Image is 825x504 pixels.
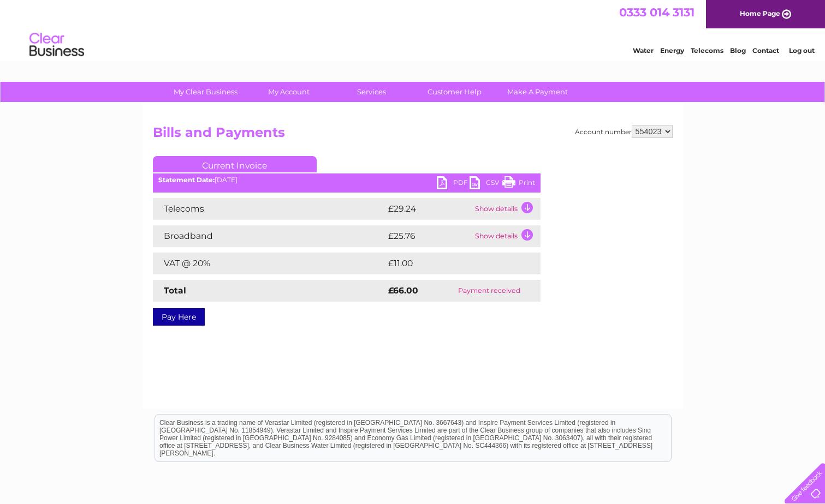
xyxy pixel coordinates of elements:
[691,46,723,55] a: Telecoms
[752,46,779,55] a: Contact
[388,285,418,296] strong: £66.00
[153,225,385,247] td: Broadband
[155,6,671,53] div: Clear Business is a trading name of Verastar Limited (registered in [GEOGRAPHIC_DATA] No. 3667643...
[385,225,472,247] td: £25.76
[472,225,541,247] td: Show details
[633,46,654,55] a: Water
[153,308,205,326] a: Pay Here
[730,46,746,55] a: Blog
[619,5,695,19] a: 0333 014 3131
[29,28,85,62] img: logo.png
[244,82,334,102] a: My Account
[161,82,251,102] a: My Clear Business
[327,82,417,102] a: Services
[153,198,385,220] td: Telecoms
[492,82,583,102] a: Make A Payment
[409,82,500,102] a: Customer Help
[660,46,684,55] a: Energy
[153,125,673,146] h2: Bills and Payments
[153,176,541,184] div: [DATE]
[153,156,317,172] a: Current Invoice
[438,280,540,302] td: Payment received
[158,176,215,184] b: Statement Date:
[385,253,517,274] td: £11.00
[502,176,535,192] a: Print
[164,285,186,296] strong: Total
[437,176,470,192] a: PDF
[470,176,502,192] a: CSV
[153,253,385,274] td: VAT @ 20%
[472,198,541,220] td: Show details
[385,198,472,220] td: £29.24
[575,125,673,138] div: Account number
[789,46,815,55] a: Log out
